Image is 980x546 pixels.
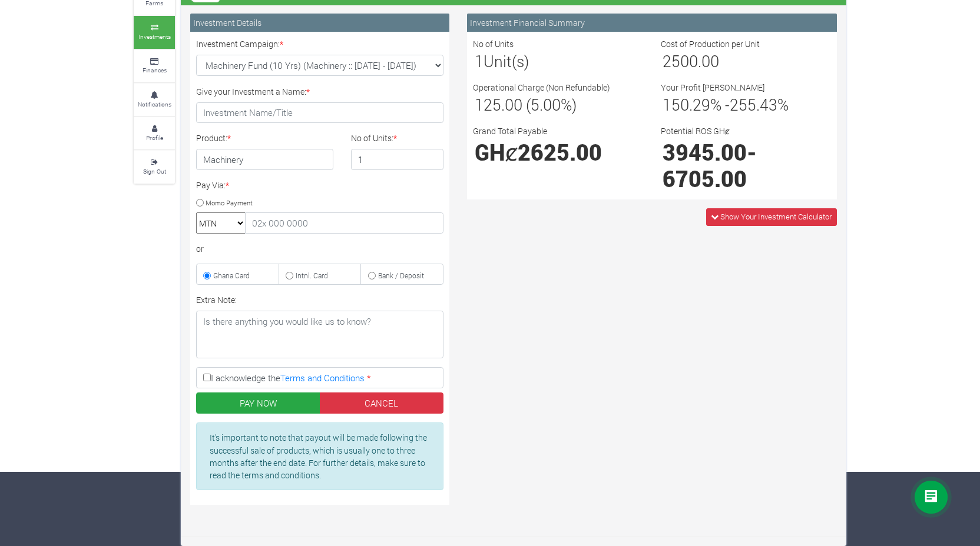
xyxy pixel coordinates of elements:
[286,272,293,279] input: Intnl. Card
[196,149,333,170] h4: Machinery
[473,38,514,50] label: No of Units
[196,294,237,306] label: Extra Note:
[518,138,602,167] span: 2625.00
[196,85,310,98] label: Give your Investment a Name:
[378,271,424,280] small: Bank / Deposit
[196,132,231,144] label: Product:
[134,117,175,149] a: Profile
[146,134,163,142] small: Profile
[196,392,320,414] button: PAY NOW
[138,32,171,41] small: Investments
[661,38,760,50] label: Cost of Production per Unit
[351,132,397,144] label: No of Units:
[210,431,430,481] p: It's important to note that payout will be made following the successful sale of products, which ...
[203,374,211,381] input: I acknowledge theTerms and Conditions *
[296,271,328,280] small: Intnl. Card
[206,198,253,207] small: Momo Payment
[196,102,443,124] input: Investment Name/Title
[245,212,443,234] input: 02x 000 0000
[196,179,229,191] label: Pay Via:
[203,272,211,279] input: Ghana Card
[138,100,171,108] small: Notifications
[661,125,730,137] label: Potential ROS GHȼ
[663,94,710,115] span: 150.29
[475,94,577,115] span: 125.00 (5.00%)
[143,167,166,175] small: Sign Out
[473,125,547,137] label: Grand Total Payable
[720,211,832,222] span: Show Your Investment Calculator
[280,372,365,384] a: Terms and Conditions
[134,16,175,48] a: Investments
[475,139,641,165] h1: GHȼ
[143,66,167,74] small: Finances
[320,392,444,414] a: CANCEL
[196,367,443,388] label: I acknowledge the
[475,51,484,71] span: 1
[730,94,777,115] span: 255.43
[134,84,175,116] a: Notifications
[134,50,175,82] a: Finances
[134,151,175,183] a: Sign Out
[467,14,837,32] div: Investment Financial Summary
[196,199,204,207] input: Momo Payment
[473,81,610,94] label: Operational Charge (Non Refundable)
[213,271,250,280] small: Ghana Card
[368,272,376,279] input: Bank / Deposit
[661,81,764,94] label: Your Profit [PERSON_NAME]
[196,38,283,50] label: Investment Campaign:
[663,95,829,114] h3: % - %
[663,139,829,192] h1: -
[196,242,443,255] div: or
[663,51,719,71] span: 2500.00
[475,52,641,71] h3: Unit(s)
[663,164,747,193] span: 6705.00
[663,138,747,167] span: 3945.00
[190,14,449,32] div: Investment Details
